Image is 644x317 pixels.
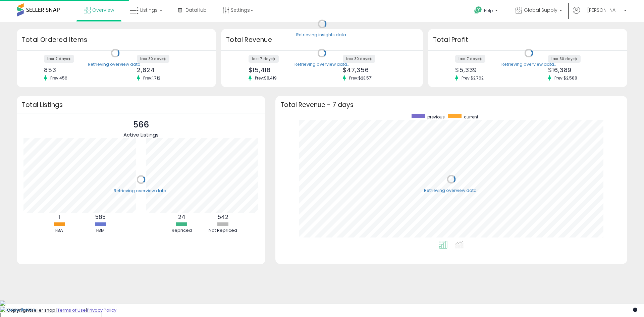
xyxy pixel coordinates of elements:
span: Overview [92,7,114,13]
div: Retrieving overview data.. [424,188,479,194]
span: Help [484,8,493,13]
a: Help [469,1,504,22]
i: Get Help [474,6,482,14]
span: DataHub [185,7,207,13]
span: Hi [PERSON_NAME] [582,7,622,13]
div: Retrieving overview data.. [114,188,168,194]
span: Global Supply [524,7,557,13]
a: Hi [PERSON_NAME] [573,7,627,22]
div: Retrieving overview data.. [501,61,556,67]
span: Listings [140,7,158,13]
div: Retrieving overview data.. [294,61,349,67]
div: Retrieving overview data.. [88,61,143,67]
